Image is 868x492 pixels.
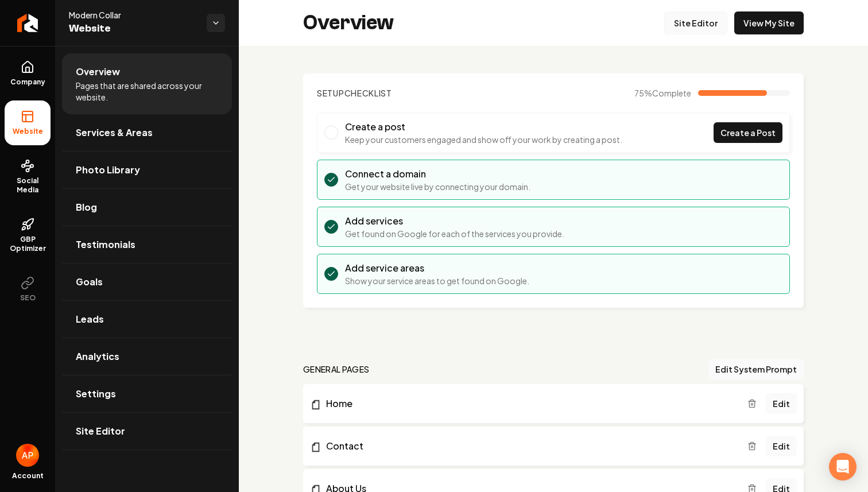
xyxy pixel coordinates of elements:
h2: Overview [303,11,394,34]
h3: Add service areas [345,261,529,275]
h3: Create a post [345,120,622,134]
span: Create a Post [720,127,776,139]
img: Adler Pierson [16,444,39,467]
span: Complete [652,88,691,98]
span: Overview [76,65,120,79]
span: Blog [76,200,97,214]
img: Rebolt Logo [17,14,38,32]
p: Get found on Google for each of the services you provide. [345,228,564,239]
span: Modern Collar [69,9,197,21]
span: Account [12,471,44,481]
a: Edit [766,436,797,456]
div: Open Intercom Messenger [829,453,857,481]
button: Edit System Prompt [708,359,804,379]
span: GBP Optimizer [5,235,51,253]
h3: Add services [345,214,564,228]
a: Analytics [62,338,232,375]
a: Contact [310,439,747,453]
a: Goals [62,264,232,300]
span: Company [6,78,50,87]
h2: general pages [303,363,370,375]
a: Site Editor [62,413,232,450]
span: Setup [317,88,344,98]
span: Social Media [5,176,51,195]
a: Home [310,397,747,410]
a: Company [5,51,51,96]
span: SEO [15,293,40,303]
h2: Checklist [317,87,392,99]
span: Website [69,21,197,37]
a: View My Site [734,11,804,34]
a: Leads [62,301,232,338]
span: Testimonials [76,238,135,251]
a: Create a Post [714,122,782,143]
button: Open user button [16,444,39,467]
span: Photo Library [76,163,140,177]
p: Keep your customers engaged and show off your work by creating a post. [345,134,622,145]
span: Pages that are shared across your website. [76,80,218,103]
p: Get your website live by connecting your domain. [345,181,530,192]
a: GBP Optimizer [5,208,51,262]
span: Analytics [76,350,119,363]
p: Show your service areas to get found on Google. [345,275,529,286]
span: Leads [76,312,104,326]
button: SEO [5,267,51,312]
a: Photo Library [62,152,232,188]
span: Services & Areas [76,126,153,140]
a: Site Editor [664,11,727,34]
a: Settings [62,375,232,412]
a: Testimonials [62,226,232,263]
span: 75 % [634,87,691,99]
h3: Connect a domain [345,167,530,181]
span: Site Editor [76,424,125,438]
a: Social Media [5,150,51,204]
span: Settings [76,387,116,401]
a: Services & Areas [62,114,232,151]
span: Goals [76,275,103,289]
span: Website [8,127,48,136]
a: Blog [62,189,232,226]
a: Edit [766,393,797,414]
